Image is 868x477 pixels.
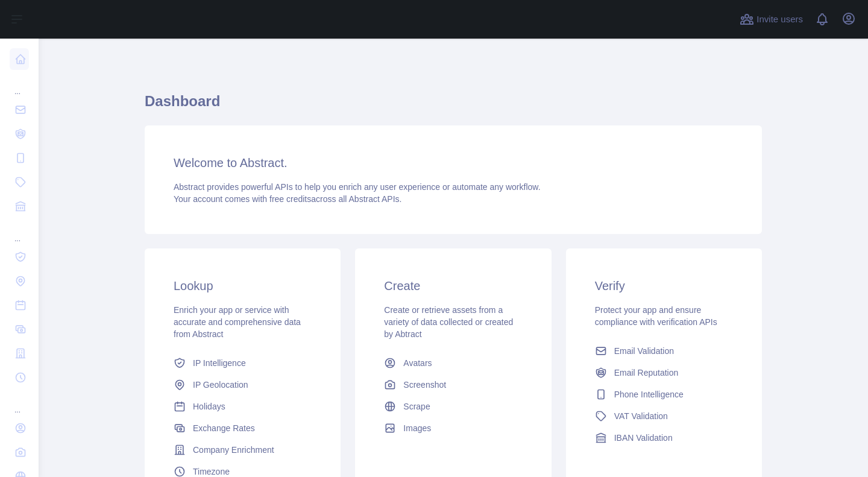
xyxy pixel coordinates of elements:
span: Phone Intelligence [614,388,684,400]
span: VAT Validation [614,410,668,422]
div: ... [10,220,29,244]
h3: Verify [595,277,733,294]
span: Avatars [403,357,432,369]
span: IP Intelligence [193,357,246,369]
a: IP Geolocation [169,374,316,396]
span: Screenshot [403,379,446,391]
h1: Dashboard [145,92,762,121]
span: Exchange Rates [193,422,255,434]
h3: Lookup [174,277,312,294]
a: Screenshot [379,374,527,396]
span: Company Enrichment [193,444,274,456]
span: Enrich your app or service with accurate and comprehensive data from Abstract [174,305,301,339]
span: Email Validation [614,345,674,357]
span: Holidays [193,400,225,412]
a: Email Reputation [590,362,738,384]
span: Abstract provides powerful APIs to help you enrich any user experience or automate any workflow. [174,182,541,192]
div: ... [10,391,29,415]
a: Email Validation [590,340,738,362]
a: Exchange Rates [169,417,316,439]
span: Your account comes with across all Abstract APIs. [174,194,401,204]
a: Holidays [169,396,316,417]
span: free credits [269,194,311,204]
span: Protect your app and ensure compliance with verification APIs [595,305,717,327]
span: Invite users [756,13,803,27]
span: IP Geolocation [193,379,248,391]
a: IP Intelligence [169,352,316,374]
div: ... [10,72,29,96]
a: Phone Intelligence [590,384,738,405]
a: Scrape [379,396,527,417]
span: IBAN Validation [614,432,673,444]
h3: Welcome to Abstract. [174,154,733,171]
a: Company Enrichment [169,439,316,461]
span: Email Reputation [614,367,679,379]
button: Invite users [737,10,805,29]
span: Images [403,422,431,434]
a: Images [379,417,527,439]
a: VAT Validation [590,405,738,427]
span: Scrape [403,400,430,412]
span: Create or retrieve assets from a variety of data collected or created by Abtract [384,305,513,339]
a: IBAN Validation [590,427,738,449]
h3: Create [384,277,522,294]
a: Avatars [379,352,527,374]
